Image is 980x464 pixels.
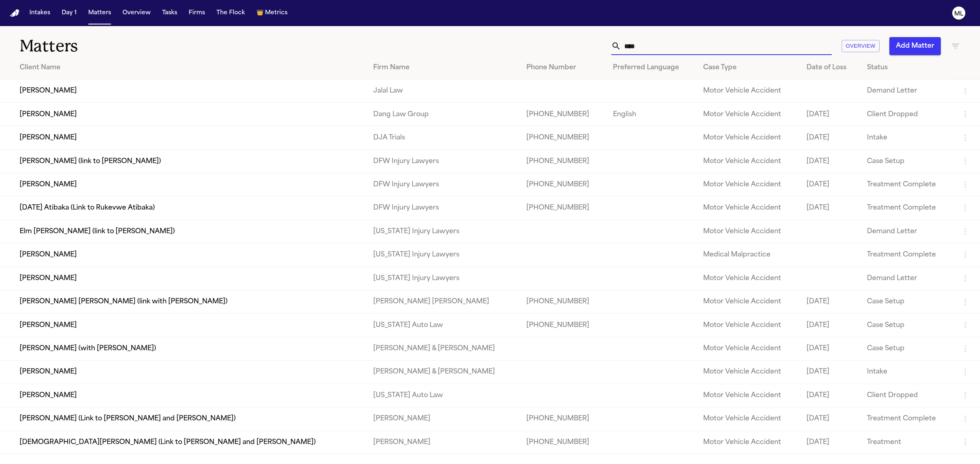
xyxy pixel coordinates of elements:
td: [DATE] [800,314,860,337]
td: Client Dropped [860,384,954,407]
td: Motor Vehicle Accident [697,384,800,407]
td: [US_STATE] Injury Lawyers [367,243,520,267]
td: [US_STATE] Auto Law [367,314,520,337]
td: [PHONE_NUMBER] [520,150,606,173]
div: Date of Loss [806,63,854,73]
td: [US_STATE] Auto Law [367,384,520,407]
td: [PERSON_NAME] [PERSON_NAME] [367,290,520,313]
button: Add Matter [889,37,941,55]
div: Case Type [703,63,794,73]
td: Motor Vehicle Accident [697,150,800,173]
td: Intake [860,126,954,149]
td: Case Setup [860,314,954,337]
td: [PHONE_NUMBER] [520,314,606,337]
td: [PERSON_NAME] [367,407,520,431]
button: Overview [119,6,154,20]
td: [DATE] [800,103,860,126]
td: Demand Letter [860,80,954,103]
button: Overview [842,40,880,53]
td: [PHONE_NUMBER] [520,173,606,196]
td: [PHONE_NUMBER] [520,197,606,220]
div: Firm Name [373,63,513,73]
td: Demand Letter [860,267,954,290]
td: DFW Injury Lawyers [367,150,520,173]
div: Phone Number [526,63,600,73]
td: [DATE] [800,337,860,360]
a: Home [10,9,20,17]
td: Motor Vehicle Accident [697,173,800,196]
td: [DATE] [800,126,860,149]
td: [DATE] [800,290,860,313]
td: Medical Malpractice [697,243,800,267]
img: Finch Logo [10,9,20,17]
td: Motor Vehicle Accident [697,267,800,290]
td: [PERSON_NAME] & [PERSON_NAME] [367,360,520,384]
td: [PERSON_NAME] [367,431,520,454]
button: Firms [185,6,208,20]
button: crownMetrics [253,6,291,20]
td: Intake [860,360,954,384]
td: Motor Vehicle Accident [697,337,800,360]
td: [DATE] [800,197,860,220]
td: [PHONE_NUMBER] [520,290,606,313]
td: Client Dropped [860,103,954,126]
td: Case Setup [860,150,954,173]
td: DJA Trials [367,126,520,149]
td: [DATE] [800,173,860,196]
td: Case Setup [860,290,954,313]
td: [DATE] [800,150,860,173]
td: Motor Vehicle Accident [697,103,800,126]
td: [PERSON_NAME] & [PERSON_NAME] [367,337,520,360]
td: Treatment Complete [860,243,954,267]
td: Motor Vehicle Accident [697,220,800,243]
button: Tasks [159,6,180,20]
td: Treatment Complete [860,173,954,196]
td: Motor Vehicle Accident [697,290,800,313]
td: Dang Law Group [367,103,520,126]
td: Motor Vehicle Accident [697,314,800,337]
td: [DATE] [800,431,860,454]
td: Case Setup [860,337,954,360]
td: Motor Vehicle Accident [697,431,800,454]
td: Motor Vehicle Accident [697,407,800,431]
td: Treatment [860,431,954,454]
td: [US_STATE] Injury Lawyers [367,267,520,290]
td: [PHONE_NUMBER] [520,431,606,454]
td: [DATE] [800,384,860,407]
td: [DATE] [800,360,860,384]
td: DFW Injury Lawyers [367,197,520,220]
button: Matters [85,6,114,20]
td: English [606,103,697,126]
button: Intakes [26,6,53,20]
div: Status [867,63,947,73]
td: Jalal Law [367,80,520,103]
td: Motor Vehicle Accident [697,360,800,384]
td: [US_STATE] Injury Lawyers [367,220,520,243]
td: Treatment Complete [860,197,954,220]
button: Day 1 [58,6,80,20]
td: [PHONE_NUMBER] [520,103,606,126]
div: Client Name [20,63,360,73]
td: Treatment Complete [860,407,954,431]
h1: Matters [20,36,302,56]
td: [DATE] [800,407,860,431]
div: Preferred Language [613,63,690,73]
td: [PHONE_NUMBER] [520,407,606,431]
td: [PHONE_NUMBER] [520,126,606,149]
td: Motor Vehicle Accident [697,80,800,103]
td: Motor Vehicle Accident [697,197,800,220]
td: DFW Injury Lawyers [367,173,520,196]
button: The Flock [213,6,248,20]
td: Motor Vehicle Accident [697,126,800,149]
td: Demand Letter [860,220,954,243]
